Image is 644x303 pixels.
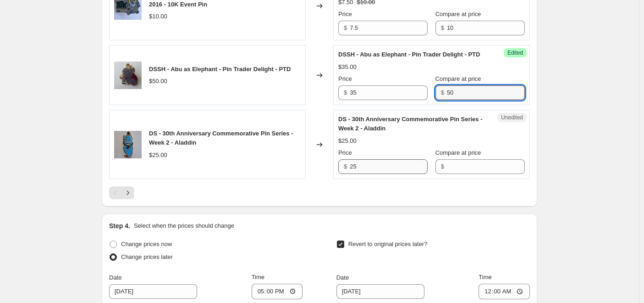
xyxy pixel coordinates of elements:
[338,149,352,156] span: Price
[435,11,481,17] span: Compare at price
[109,221,130,230] h2: Step 4.
[501,114,523,121] span: Unedited
[149,12,167,21] div: $10.00
[435,75,481,82] span: Compare at price
[507,49,523,56] span: Edited
[336,274,349,281] span: Date
[252,274,264,281] span: Time
[435,149,481,156] span: Compare at price
[149,151,167,160] div: $25.00
[338,51,480,58] span: DSSH - Abu as Elephant - Pin Trader Delight - PTD
[348,241,428,247] span: Revert to original prices later?
[479,284,530,299] input: 12:00
[121,241,172,247] span: Change prices now
[109,186,134,199] nav: Pagination
[109,284,197,299] input: 10/9/2025
[114,62,142,89] img: disney-pin-119406-2T_80x.jpg
[441,89,444,96] span: $
[149,130,293,146] span: DS - 30th Anniversary Commemorative Pin Series - Week 2 - Aladdin
[336,284,424,299] input: 10/9/2025
[479,274,491,281] span: Time
[134,221,234,230] p: Select when the prices should change
[114,131,142,158] img: disney-pin-120174-2T_80x.jpg
[109,274,121,281] span: Date
[344,89,347,96] span: $
[149,66,291,73] span: DSSH - Abu as Elephant - Pin Trader Delight - PTD
[338,62,357,72] div: $35.00
[121,186,134,199] button: Next
[338,136,357,146] div: $25.00
[344,163,347,170] span: $
[338,75,352,82] span: Price
[121,253,173,260] span: Change prices later
[149,77,167,86] div: $50.00
[338,11,352,17] span: Price
[252,284,303,299] input: 12:00
[441,24,444,31] span: $
[338,116,483,132] span: DS - 30th Anniversary Commemorative Pin Series - Week 2 - Aladdin
[344,24,347,31] span: $
[441,163,444,170] span: $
